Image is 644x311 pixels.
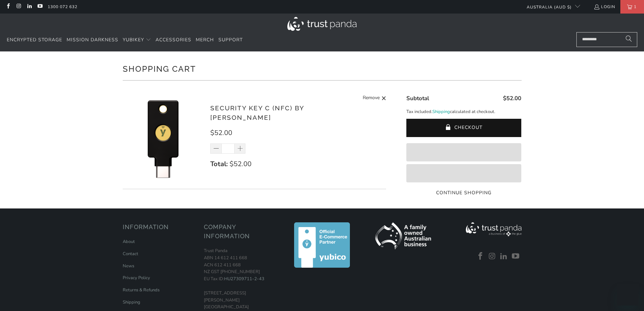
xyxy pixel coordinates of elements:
span: Support [218,37,243,43]
a: Merch [196,32,214,48]
span: $52.00 [503,94,521,102]
span: $52.00 [210,128,232,137]
a: Remove [363,94,386,103]
a: Mission Darkness [67,32,118,48]
a: Trust Panda Australia on LinkedIn [26,4,32,9]
a: Login [594,3,615,10]
span: Encrypted Storage [7,37,62,43]
h1: Shopping Cart [123,62,522,75]
a: Privacy Policy [123,275,150,281]
a: Encrypted Storage [7,32,62,48]
a: Trust Panda Australia on Facebook [5,4,11,9]
p: Tax included. calculated at checkout. [406,108,521,115]
button: Checkout [406,119,521,137]
strong: Total: [210,159,228,169]
a: About [123,239,135,245]
span: Accessories [156,37,191,43]
span: $52.00 [230,159,252,169]
a: Accessories [156,32,191,48]
span: YubiKey [123,37,144,43]
a: Trust Panda Australia on YouTube [511,252,521,261]
a: Shipping [432,108,450,115]
a: Contact [123,251,138,257]
img: Security Key C (NFC) by Yubico [123,97,204,179]
a: HU27309711-2-43 [224,276,264,282]
a: Support [218,32,243,48]
iframe: Button to launch messaging window [617,284,639,306]
button: Search [620,32,637,47]
a: Trust Panda Australia on YouTube [37,4,43,9]
a: Continue Shopping [406,189,521,197]
span: Subtotal [406,94,429,102]
a: 1300 072 632 [48,3,77,10]
span: Remove [363,94,380,103]
a: Returns & Refunds [123,287,160,293]
a: Security Key C (NFC) by [PERSON_NAME] [210,104,304,121]
a: Trust Panda Australia on Facebook [476,252,486,261]
a: Trust Panda Australia on Instagram [487,252,497,261]
span: Mission Darkness [67,37,118,43]
a: News [123,263,134,269]
img: Trust Panda Australia [287,17,357,31]
span: Merch [196,37,214,43]
a: Trust Panda Australia on LinkedIn [499,252,509,261]
summary: YubiKey [123,32,151,48]
a: Trust Panda Australia on Instagram [16,4,21,9]
nav: Translation missing: en.navigation.header.main_nav [7,32,243,48]
input: Search... [576,32,637,47]
a: Shipping [123,299,140,305]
